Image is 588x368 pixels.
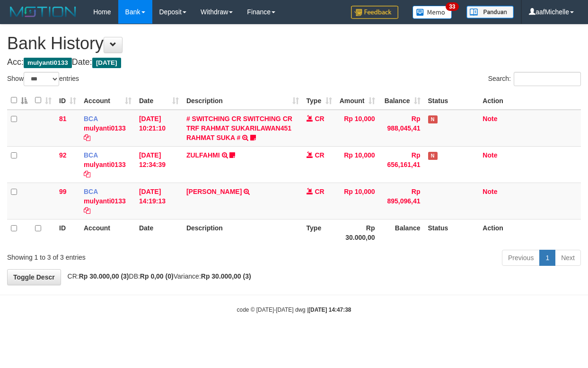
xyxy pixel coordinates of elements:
span: CR: DB: Variance: [63,272,251,280]
img: MOTION_logo.png [7,5,79,19]
th: : activate to sort column descending [7,91,31,110]
select: Showentries [24,72,59,86]
span: 81 [59,115,67,123]
th: ID [55,219,80,246]
div: Showing 1 to 3 of 3 entries [7,249,238,262]
strong: [DATE] 14:47:38 [308,307,351,313]
label: Show entries [7,72,79,86]
a: ZULFAHMI [186,151,220,159]
td: Rp 10,000 [336,110,379,147]
a: Previous [502,250,540,266]
a: 1 [539,250,555,266]
td: [DATE] 10:21:10 [135,110,183,147]
th: Amount: activate to sort column ascending [336,91,379,110]
th: Rp 30.000,00 [336,219,379,246]
th: Action [479,91,581,110]
td: Rp 10,000 [336,146,379,183]
strong: Rp 0,00 (0) [140,272,174,280]
th: Description: activate to sort column ascending [183,91,303,110]
td: Rp 656,161,41 [379,146,424,183]
span: BCA [84,115,98,123]
a: [PERSON_NAME] [186,188,242,195]
label: Search: [488,72,581,86]
th: Type: activate to sort column ascending [303,91,336,110]
span: BCA [84,188,98,195]
th: Action [479,219,581,246]
span: mulyanti0133 [24,58,72,68]
span: 92 [59,151,67,159]
th: Status [424,91,479,110]
th: Status [424,219,479,246]
th: Type [303,219,336,246]
th: Balance: activate to sort column ascending [379,91,424,110]
td: Rp 10,000 [336,183,379,219]
span: BCA [84,151,98,159]
h1: Bank History [7,34,581,53]
a: Next [555,250,581,266]
span: [DATE] [92,58,121,68]
td: Rp 988,045,41 [379,110,424,147]
a: mulyanti0133 [84,124,126,132]
span: Has Note [428,152,438,160]
span: Has Note [428,115,438,123]
h4: Acc: Date: [7,58,581,67]
th: Date: activate to sort column ascending [135,91,183,110]
a: mulyanti0133 [84,161,126,168]
th: Date [135,219,183,246]
a: Copy mulyanti0133 to clipboard [84,170,90,178]
span: CR [315,115,324,123]
a: mulyanti0133 [84,197,126,205]
th: Description [183,219,303,246]
span: CR [315,188,324,195]
a: Toggle Descr [7,269,61,285]
a: Note [483,115,497,123]
td: [DATE] 12:34:39 [135,146,183,183]
th: Account [80,219,135,246]
span: CR [315,151,324,159]
td: [DATE] 14:19:13 [135,183,183,219]
a: Copy mulyanti0133 to clipboard [84,134,90,141]
input: Search: [514,72,581,86]
a: Note [483,188,497,195]
strong: Rp 30.000,00 (3) [201,272,251,280]
img: panduan.png [466,6,514,18]
span: 99 [59,188,67,195]
a: # SWITCHING CR SWITCHING CR TRF RAHMAT SUKARILAWAN451 RAHMAT SUKA # [186,115,292,141]
strong: Rp 30.000,00 (3) [79,272,129,280]
a: Copy mulyanti0133 to clipboard [84,207,90,214]
th: ID: activate to sort column ascending [55,91,80,110]
span: 33 [446,2,458,11]
small: code © [DATE]-[DATE] dwg | [237,307,351,313]
td: Rp 895,096,41 [379,183,424,219]
img: Feedback.jpg [351,6,398,19]
th: Balance [379,219,424,246]
th: : activate to sort column ascending [31,91,55,110]
th: Account: activate to sort column ascending [80,91,135,110]
a: Note [483,151,497,159]
img: Button%20Memo.svg [412,6,452,19]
